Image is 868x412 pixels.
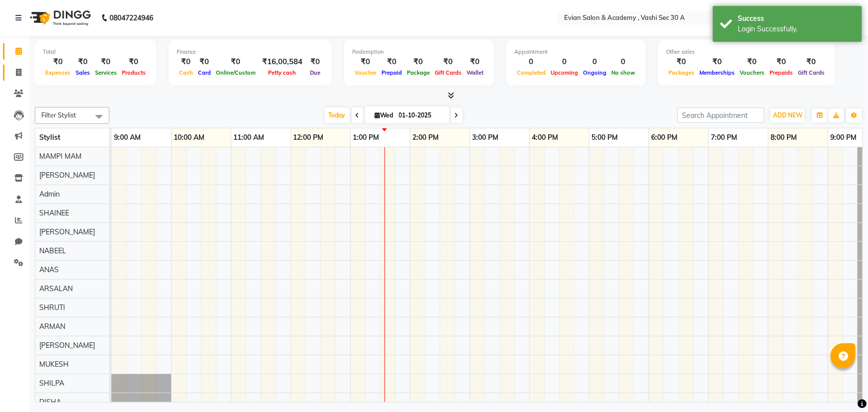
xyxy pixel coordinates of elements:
[213,56,258,68] div: ₹0
[767,69,795,76] span: Prepaids
[39,208,69,217] span: SHAINEE
[111,130,143,145] a: 9:00 AM
[109,4,153,32] b: 08047224946
[649,130,680,145] a: 6:00 PM
[195,56,213,68] div: ₹0
[266,69,299,76] span: Petty cash
[325,107,350,123] span: Today
[352,69,379,76] span: Voucher
[379,56,404,68] div: ₹0
[119,56,148,68] div: ₹0
[291,130,326,145] a: 12:00 PM
[404,69,432,76] span: Package
[432,69,464,76] span: Gift Cards
[404,56,432,68] div: ₹0
[258,56,306,68] div: ₹16,00,584
[39,360,69,369] span: MUKESH
[709,130,740,145] a: 7:00 PM
[93,69,119,76] span: Services
[548,56,580,68] div: 0
[580,56,609,68] div: 0
[39,190,60,199] span: Admin
[352,56,379,68] div: ₹0
[43,56,73,68] div: ₹0
[195,69,213,76] span: Card
[589,130,621,145] a: 5:00 PM
[307,69,323,76] span: Due
[379,69,404,76] span: Prepaid
[73,56,93,68] div: ₹0
[580,69,609,76] span: Ongoing
[514,69,548,76] span: Completed
[39,246,66,255] span: NABEEL
[39,152,82,161] span: MAMPI MAM
[609,69,638,76] span: No show
[470,130,501,145] a: 3:00 PM
[43,48,148,56] div: Total
[697,56,737,68] div: ₹0
[795,69,827,76] span: Gift Cards
[738,13,855,24] div: Success
[39,322,65,331] span: ARMAN
[39,133,60,142] span: Stylist
[410,130,442,145] a: 2:00 PM
[39,171,95,180] span: [PERSON_NAME]
[666,56,697,68] div: ₹0
[464,56,486,68] div: ₹0
[73,69,93,76] span: Sales
[767,56,795,68] div: ₹0
[39,303,65,312] span: SHRUTI
[177,48,324,56] div: Finance
[39,227,95,236] span: [PERSON_NAME]
[514,56,548,68] div: 0
[373,111,396,119] span: Wed
[769,130,800,145] a: 8:00 PM
[39,379,64,388] span: SHILPA
[396,108,446,123] input: 2025-10-01
[39,265,59,274] span: ANAS
[177,56,195,68] div: ₹0
[352,48,486,56] div: Redemption
[737,69,767,76] span: Vouchers
[795,56,827,68] div: ₹0
[737,56,767,68] div: ₹0
[119,69,148,76] span: Products
[39,398,61,407] span: DISHA
[666,69,697,76] span: Packages
[548,69,580,76] span: Upcoming
[464,69,486,76] span: Wallet
[530,130,561,145] a: 4:00 PM
[351,130,382,145] a: 1:00 PM
[771,108,805,122] button: ADD NEW
[177,69,195,76] span: Cash
[39,284,73,293] span: ARSALAN
[41,111,76,119] span: Filter Stylist
[738,24,855,34] div: Login Successfully.
[39,341,95,350] span: [PERSON_NAME]
[828,130,860,145] a: 9:00 PM
[172,130,207,145] a: 10:00 AM
[25,4,94,32] img: logo
[697,69,737,76] span: Memberships
[213,69,258,76] span: Online/Custom
[609,56,638,68] div: 0
[432,56,464,68] div: ₹0
[514,48,638,56] div: Appointment
[677,107,765,123] input: Search Appointment
[306,56,324,68] div: ₹0
[773,111,802,119] span: ADD NEW
[93,56,119,68] div: ₹0
[231,130,267,145] a: 11:00 AM
[666,48,827,56] div: Other sales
